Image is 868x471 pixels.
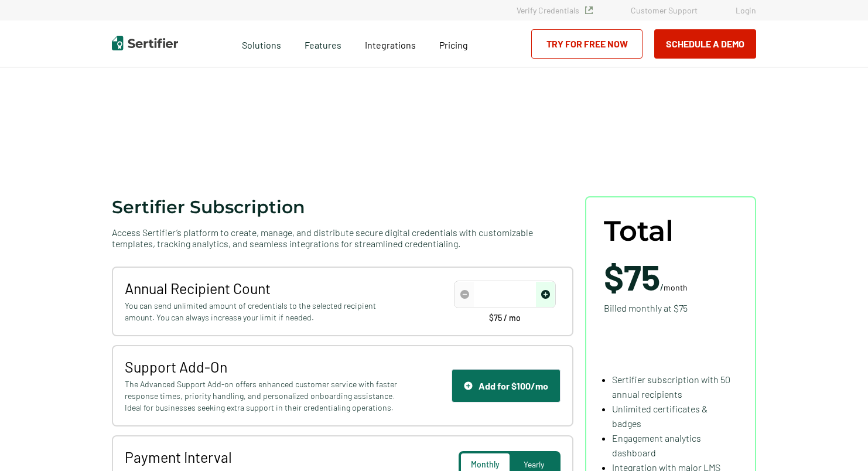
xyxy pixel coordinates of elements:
[604,301,688,315] span: Billed monthly at $75
[524,459,544,469] span: Yearly
[536,282,555,307] span: increase number
[125,300,401,323] span: You can send unlimited amount of credentials to the selected recipient amount. You can always inc...
[439,39,468,50] span: Pricing
[452,369,561,402] button: Support IconAdd for $100/mo
[365,39,416,50] span: Integrations
[125,448,401,466] span: Payment Interval
[517,5,593,15] a: Verify Credentials
[305,36,341,51] span: Features
[460,290,469,299] img: Decrease Icon
[112,36,178,50] img: Sertifier | Digital Credentialing Platform
[736,5,756,15] a: Login
[631,5,698,15] a: Customer Support
[464,381,473,390] img: Support Icon
[612,374,730,400] span: Sertifier subscription with 50 annual recipients
[612,403,708,429] span: Unlimited certificates & badges
[612,432,701,458] span: Engagement analytics dashboard
[585,6,593,14] img: Verified
[125,279,401,297] span: Annual Recipient Count
[112,196,305,218] span: Sertifier Subscription
[125,378,401,414] span: The Advanced Support Add-on offers enhanced customer service with faster response times, priority...
[242,36,281,51] span: Solutions
[125,358,401,376] span: Support Add-On
[604,215,674,247] span: Total
[489,314,521,322] span: $75 / mo
[455,282,474,307] span: decrease number
[471,459,500,469] span: Monthly
[439,36,468,51] a: Pricing
[365,36,416,51] a: Integrations
[604,255,660,298] span: $75
[112,227,573,249] span: Access Sertifier’s platform to create, manage, and distribute secure digital credentials with cus...
[531,29,643,59] a: Try for Free Now
[604,259,688,294] span: /
[464,380,548,391] div: Add for $100/mo
[541,290,550,299] img: Increase Icon
[664,282,688,292] span: month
